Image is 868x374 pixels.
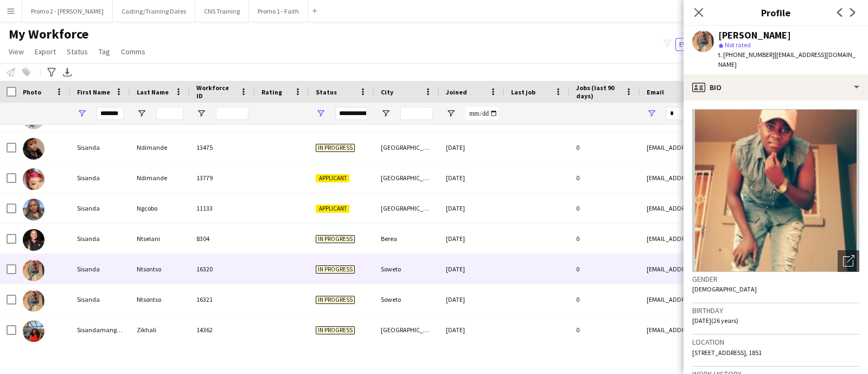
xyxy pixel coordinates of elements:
div: 0 [570,315,640,345]
button: Promo 2 - [PERSON_NAME] [22,1,113,22]
a: Export [30,45,60,59]
div: [EMAIL_ADDRESS][DOMAIN_NAME] [640,224,857,253]
div: Sisandamangwane [71,315,130,345]
div: Sisanda [71,284,130,314]
div: [GEOGRAPHIC_DATA] [374,132,439,162]
div: 8304 [190,224,255,253]
img: Sisanda Ngcobo [23,199,44,220]
div: 14362 [190,315,255,345]
div: [EMAIL_ADDRESS][PERSON_NAME][DOMAIN_NAME] [640,163,857,193]
img: Sisandamangwane Zikhali [23,320,44,342]
div: [EMAIL_ADDRESS][DOMAIN_NAME] [640,254,857,284]
button: Open Filter Menu [137,109,146,118]
span: Export [35,47,56,56]
img: Sisanda Ndimande [23,168,44,190]
span: First Name [77,88,110,96]
img: Sisanda Ndimande [23,138,44,160]
div: 0 [570,254,640,284]
input: Joined Filter Input [465,107,498,120]
div: Ntselani [130,224,190,253]
div: [EMAIL_ADDRESS][DOMAIN_NAME] [640,193,857,223]
div: Zikhali [130,315,190,345]
button: Promo 1 - Faith [249,1,308,22]
div: 16321 [190,284,255,314]
div: Ndimande [130,132,190,162]
div: Soweto [374,284,439,314]
div: 0 [570,163,640,193]
div: Sisanda [71,132,130,162]
span: My Workforce [9,26,88,42]
div: Ngcobo [130,193,190,223]
div: Open photos pop-in [838,250,859,272]
span: [DATE] (26 years) [692,316,738,325]
div: 0 [570,193,640,223]
span: Photo [23,88,41,96]
div: [PERSON_NAME] [718,30,791,40]
div: [GEOGRAPHIC_DATA] [374,315,439,345]
app-action-btn: Export XLSX [61,66,74,79]
button: Open Filter Menu [316,109,325,118]
div: [DATE] [439,254,505,284]
button: Open Filter Menu [647,109,656,118]
input: Last Name Filter Input [156,107,183,120]
span: Jobs (last 90 days) [576,84,621,100]
button: Open Filter Menu [77,109,87,118]
span: Last Name [137,88,169,96]
span: Not rated [725,41,751,49]
input: Workforce ID Filter Input [216,107,248,120]
div: [GEOGRAPHIC_DATA] [374,193,439,223]
img: Crew avatar or photo [692,109,859,272]
img: Sisanda Ntselani [23,229,44,251]
h3: Location [692,337,859,347]
span: City [381,88,393,96]
span: Applicant [316,174,349,182]
span: Status [67,47,88,56]
span: Status [316,88,337,96]
div: Sisanda [71,163,130,193]
button: Open Filter Menu [381,109,391,118]
span: Joined [446,88,467,96]
span: Workforce ID [196,84,235,100]
div: Ntsontso [130,284,190,314]
h3: Birthday [692,306,859,315]
span: [DEMOGRAPHIC_DATA] [692,285,757,293]
div: Sisanda [71,254,130,284]
img: Sisanda Ntsontso [23,290,44,312]
span: t. [PHONE_NUMBER] [718,50,775,59]
span: [STREET_ADDRESS], 1851 [692,348,762,357]
input: Email Filter Input [666,107,851,120]
button: Casting/Training Dates [113,1,195,22]
span: Tag [99,47,110,56]
div: Ndimande [130,163,190,193]
a: Status [62,45,92,59]
div: [DATE] [439,193,505,223]
span: View [9,47,24,56]
div: Bio [684,74,868,100]
div: [EMAIL_ADDRESS][DOMAIN_NAME] [640,315,857,345]
span: Rating [261,88,282,96]
h3: Gender [692,274,859,284]
h3: Profile [684,5,868,20]
span: In progress [316,326,355,334]
span: In progress [316,235,355,243]
span: Email [647,88,664,96]
div: Berea [374,224,439,253]
span: Applicant [316,205,349,213]
button: CNS Training [195,1,249,22]
div: Sisanda [71,193,130,223]
span: | [EMAIL_ADDRESS][DOMAIN_NAME] [718,50,856,68]
app-action-btn: Advanced filters [45,66,58,79]
button: Open Filter Menu [196,109,206,118]
button: Open Filter Menu [446,109,456,118]
span: Comms [121,47,145,56]
div: [DATE] [439,163,505,193]
div: [GEOGRAPHIC_DATA] [374,163,439,193]
a: View [4,45,28,59]
div: [DATE] [439,315,505,345]
div: Sisanda [71,224,130,253]
div: Ntsontso [130,254,190,284]
img: Sisanda Ntsontso [23,259,44,281]
span: In progress [316,265,355,274]
div: 16320 [190,254,255,284]
button: Everyone11,143 [675,38,733,51]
